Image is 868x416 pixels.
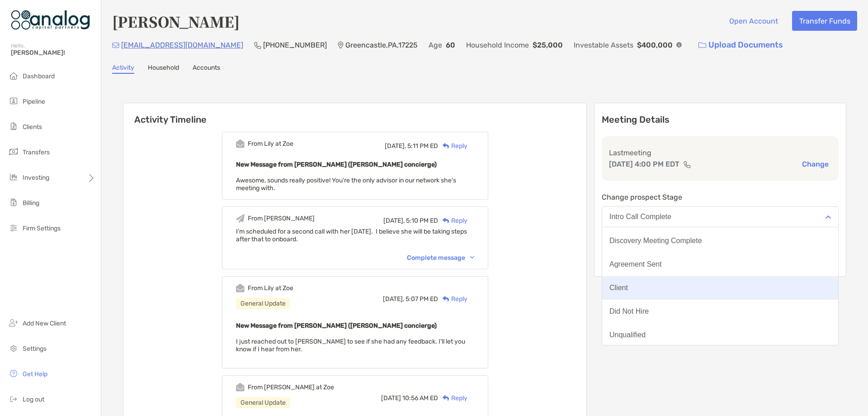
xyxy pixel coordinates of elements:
span: [DATE] [381,394,401,402]
img: pipeline icon [8,96,19,106]
button: Change [799,159,831,169]
p: Meeting Details [602,114,839,125]
span: [PERSON_NAME]! [11,49,95,57]
img: firm-settings icon [8,222,19,233]
p: 60 [446,39,455,51]
p: Greencastle , PA , 17225 [345,39,418,51]
a: Accounts [193,64,220,74]
span: 10:56 AM ED [402,394,438,402]
img: dashboard icon [8,70,19,81]
div: Did Not Hire [609,307,649,316]
img: Reply icon [443,296,449,302]
button: Transfer Funds [792,11,857,31]
span: 5:11 PM ED [407,142,438,150]
div: Reply [438,141,467,151]
img: Event icon [236,139,245,148]
span: [DATE], [383,295,404,303]
div: I’m scheduled for a second call with her [DATE]. I believe she will be taking steps after that to... [236,228,474,243]
img: Reply icon [443,143,449,149]
p: [EMAIL_ADDRESS][DOMAIN_NAME] [121,39,243,51]
b: New Message from [PERSON_NAME] ([PERSON_NAME] concierge) [236,161,437,168]
img: Reply icon [443,218,449,224]
div: General Update [236,298,290,309]
a: Household [148,64,179,74]
div: Agreement Sent [609,260,662,268]
img: Phone Icon [254,42,261,49]
span: Firm Settings [23,225,61,232]
span: Settings [23,345,47,353]
button: Client [602,276,838,300]
h6: Activity Timeline [123,103,586,125]
span: Add New Client [23,320,66,327]
img: billing icon [8,197,19,208]
img: Event icon [236,284,245,292]
img: add_new_client icon [8,317,19,328]
img: Zoe Logo [11,4,90,36]
span: [DATE], [383,217,405,225]
button: Agreement Sent [602,253,838,276]
span: I just reached out to [PERSON_NAME] to see if she had any feedback. I'll let you know if I hear f... [236,338,465,353]
p: Age [429,39,442,51]
img: Reply icon [443,395,449,401]
button: Did Not Hire [602,300,838,323]
span: Dashboard [23,72,55,80]
img: logout icon [8,393,19,404]
span: Billing [23,199,39,207]
img: Location Icon [338,42,344,49]
div: General Update [236,397,290,408]
img: button icon [698,42,706,48]
button: Discovery Meeting Complete [602,229,838,253]
p: Last meeting [609,147,831,158]
span: Pipeline [23,98,45,105]
span: Investing [23,174,49,182]
div: From Lily at Zoe [248,140,293,148]
div: From [PERSON_NAME] at Zoe [248,383,334,391]
p: Investable Assets [574,39,633,51]
span: Clients [23,123,42,131]
span: [DATE], [385,142,406,150]
div: Reply [438,294,467,304]
b: New Message from [PERSON_NAME] ([PERSON_NAME] concierge) [236,322,437,330]
div: Complete message [407,254,474,262]
div: Intro Call Complete [609,213,671,221]
p: [DATE] 4:00 PM EDT [609,158,679,170]
span: Get Help [23,370,47,378]
a: Activity [112,64,134,74]
img: Event icon [236,383,245,392]
p: $25,000 [533,39,563,51]
button: Open Account [722,11,785,31]
span: Transfers [23,148,50,156]
div: Unqualified [609,331,646,339]
img: Open dropdown arrow [826,215,831,219]
p: Household Income [466,39,529,51]
img: Info Icon [676,42,682,48]
img: transfers icon [8,146,19,157]
span: 5:07 PM ED [406,295,438,303]
img: Chevron icon [470,256,474,259]
img: clients icon [8,121,19,132]
img: Event icon [236,214,245,223]
span: Awesome, sounds really positive! You're the only advisor in our network she's meeting with. [236,177,456,192]
span: Log out [23,396,44,403]
div: From Lily at Zoe [248,284,293,292]
div: Discovery Meeting Complete [609,237,702,245]
p: [PHONE_NUMBER] [263,39,327,51]
div: Client [609,284,628,292]
span: 5:10 PM ED [406,217,438,225]
div: Reply [438,216,467,225]
img: communication type [683,161,691,168]
img: get-help icon [8,368,19,379]
a: Upload Documents [693,35,789,55]
h4: [PERSON_NAME] [112,11,240,32]
img: investing icon [8,172,19,182]
button: Unqualified [602,323,838,347]
p: $400,000 [637,39,673,51]
div: Reply [438,393,467,403]
button: Intro Call Complete [602,206,839,227]
img: Email Icon [112,43,119,48]
div: From [PERSON_NAME] [248,215,315,222]
p: Change prospect Stage [602,191,839,203]
img: settings icon [8,343,19,354]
